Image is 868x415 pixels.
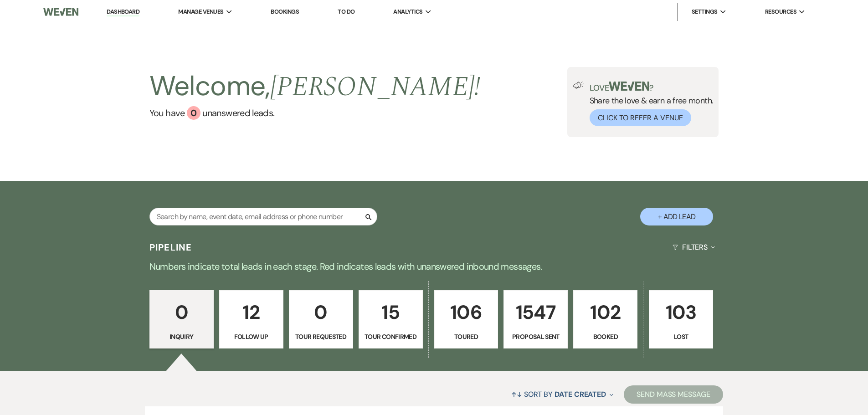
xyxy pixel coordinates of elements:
p: Toured [440,332,493,342]
span: Resources [765,7,796,16]
p: Booked [579,332,632,342]
p: 0 [295,297,347,328]
button: Sort By Date Created [508,382,617,406]
p: 106 [440,297,493,328]
img: loud-speaker-illustration.svg [573,82,584,89]
a: 103Lost [649,290,713,348]
a: Dashboard [107,8,139,16]
a: 106Toured [434,290,498,348]
button: Filters [669,235,719,259]
p: 0 [155,297,208,328]
button: + Add Lead [640,208,713,225]
img: Weven Logo [43,2,78,21]
p: 103 [655,297,707,328]
input: Search by name, event date, email address or phone number [149,208,377,225]
a: To Do [338,8,354,15]
a: 12Follow Up [219,290,283,348]
div: 0 [187,106,200,120]
button: Send Mass Message [624,385,723,404]
p: 1547 [509,297,562,328]
p: Love ? [590,82,714,92]
p: Lost [655,332,707,342]
span: [PERSON_NAME] ! [270,66,481,108]
button: Click to Refer a Venue [590,109,691,126]
a: Bookings [271,8,299,15]
a: 102Booked [573,290,637,348]
img: weven-logo-green.svg [609,82,649,91]
p: Proposal Sent [509,332,562,342]
p: 102 [579,297,632,328]
p: Tour Confirmed [365,332,417,342]
p: 15 [365,297,417,328]
p: Follow Up [225,332,277,342]
p: Numbers indicate total leads in each stage. Red indicates leads with unanswered inbound messages. [106,259,762,274]
p: 12 [225,297,277,328]
a: You have 0 unanswered leads. [149,106,481,120]
p: Tour Requested [295,332,347,342]
a: 15Tour Confirmed [359,290,423,348]
span: Manage Venues [178,7,223,16]
div: Share the love & earn a free month. [584,82,714,126]
span: Date Created [555,389,606,399]
a: 0Tour Requested [289,290,353,348]
h3: Pipeline [149,241,192,254]
p: Inquiry [155,332,208,342]
span: Settings [692,7,718,16]
span: Analytics [393,7,422,16]
a: 0Inquiry [149,290,214,348]
a: 1547Proposal Sent [503,290,568,348]
span: ↑↓ [511,389,522,399]
h2: Welcome, [149,67,481,106]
